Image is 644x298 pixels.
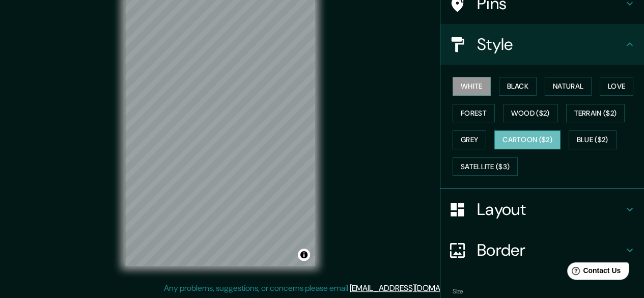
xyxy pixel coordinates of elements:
button: Wood ($2) [503,104,558,123]
label: Size [453,287,463,296]
iframe: Help widget launcher [553,258,633,287]
h4: Border [477,240,624,260]
button: White [453,77,491,96]
button: Blue ($2) [569,130,617,149]
a: [EMAIL_ADDRESS][DOMAIN_NAME] [350,283,475,293]
button: Forest [453,104,495,123]
h4: Layout [477,199,624,220]
p: Any problems, suggestions, or concerns please email . [164,282,477,294]
button: Terrain ($2) [566,104,625,123]
button: Black [499,77,537,96]
div: Style [440,24,644,65]
h4: Style [477,34,624,55]
div: Layout [440,189,644,230]
div: Border [440,230,644,270]
button: Love [600,77,633,96]
button: Cartoon ($2) [494,130,561,149]
button: Grey [453,130,486,149]
button: Natural [545,77,592,96]
button: Toggle attribution [298,249,310,261]
button: Satellite ($3) [453,157,518,176]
